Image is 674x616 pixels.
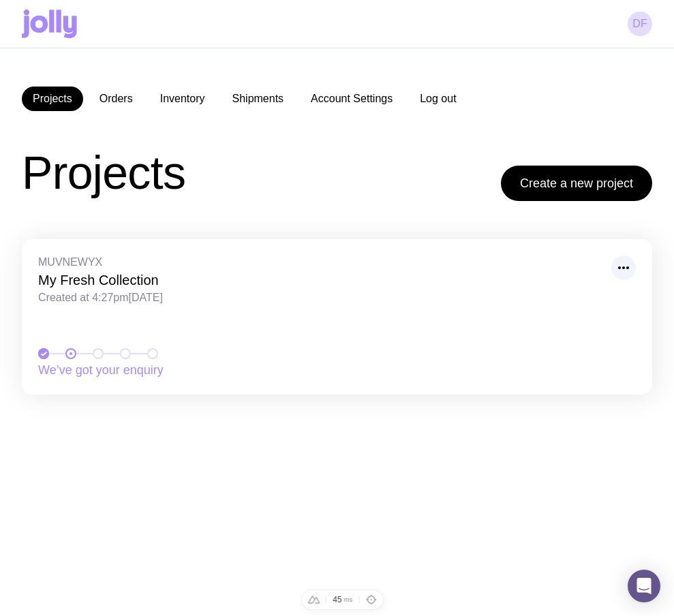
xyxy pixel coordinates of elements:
[300,87,403,111] a: Account Settings
[38,291,603,305] span: Created at 4:27pm[DATE]
[628,12,652,36] a: df
[628,570,660,602] div: Open Intercom Messenger
[501,166,652,201] a: Create a new project
[409,87,467,111] button: Log out
[22,239,652,395] a: MUVNEWYXMy Fresh CollectionCreated at 4:27pm[DATE]We’ve got your enquiry
[149,87,216,111] a: Inventory
[22,151,185,194] h1: Projects
[38,256,603,269] span: MUVNEWYX
[38,272,603,288] h3: My Fresh Collection
[89,87,144,111] a: Orders
[22,87,83,111] a: Projects
[221,87,295,111] a: Shipments
[38,362,549,378] span: We’ve got your enquiry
